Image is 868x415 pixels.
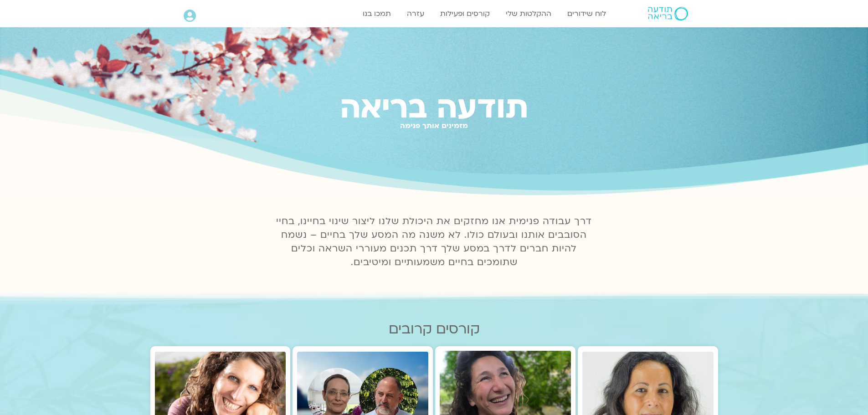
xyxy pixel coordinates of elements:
a: עזרה [402,5,429,22]
a: קורסים ופעילות [436,5,494,22]
a: לוח שידורים [563,5,611,22]
a: ההקלטות שלי [501,5,556,22]
p: דרך עבודה פנימית אנו מחזקים את היכולת שלנו ליצור שינוי בחיינו, בחיי הסובבים אותנו ובעולם כולו. לא... [271,215,597,269]
a: תמכו בנו [358,5,395,22]
h2: קורסים קרובים [150,321,718,337]
img: תודעה בריאה [648,7,688,20]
